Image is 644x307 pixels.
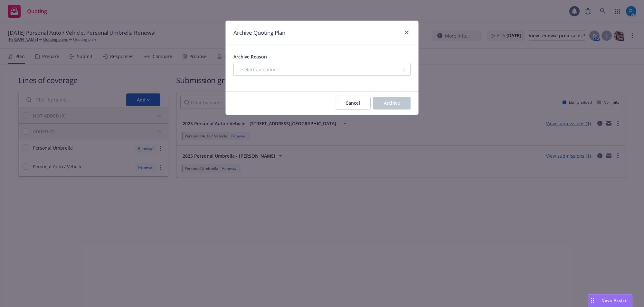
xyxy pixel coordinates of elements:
span: Cancel [346,100,360,106]
h1: Archive Quoting Plan [233,29,285,37]
span: Archive [384,100,400,106]
button: Nova Assist [588,294,632,307]
button: Cancel [335,97,371,110]
span: Nova Assist [601,298,627,303]
button: Archive [373,97,411,110]
a: close [403,29,411,36]
span: Archive Reason [233,54,267,60]
div: Drag to move [588,294,596,307]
